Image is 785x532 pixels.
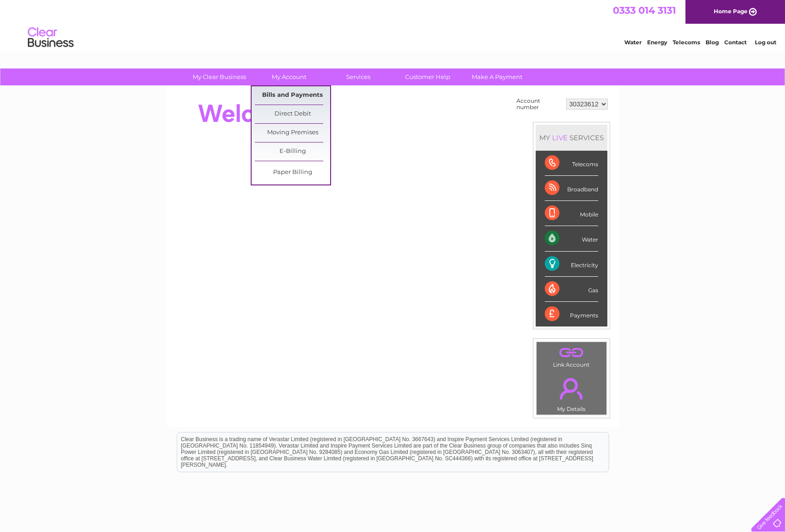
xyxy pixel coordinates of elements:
[255,86,330,105] a: Bills and Payments
[755,39,776,46] a: Log out
[255,163,330,182] a: Paper Billing
[545,302,598,327] div: Payments
[255,105,330,123] a: Direct Debit
[177,5,609,44] div: Clear Business is a trading name of Verastar Limited (registered in [GEOGRAPHIC_DATA] No. 3667643...
[27,24,74,52] img: logo.png
[539,373,604,405] a: .
[545,176,598,201] div: Broadband
[647,39,667,46] a: Energy
[321,68,396,85] a: Services
[724,39,747,46] a: Contact
[545,277,598,302] div: Gas
[545,226,598,251] div: Water
[536,125,607,151] div: MY SERVICES
[673,39,700,46] a: Telecoms
[536,370,607,415] td: My Details
[545,252,598,277] div: Electricity
[255,124,330,142] a: Moving Premises
[539,344,604,360] a: .
[255,142,330,161] a: E-Billing
[251,68,327,85] a: My Account
[613,5,676,16] a: 0333 014 3131
[182,68,257,85] a: My Clear Business
[390,68,465,85] a: Customer Help
[514,95,564,113] td: Account number
[706,39,719,46] a: Blog
[545,201,598,226] div: Mobile
[459,68,535,85] a: Make A Payment
[536,342,607,370] td: Link Account
[550,133,569,142] div: LIVE
[624,39,642,46] a: Water
[545,151,598,176] div: Telecoms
